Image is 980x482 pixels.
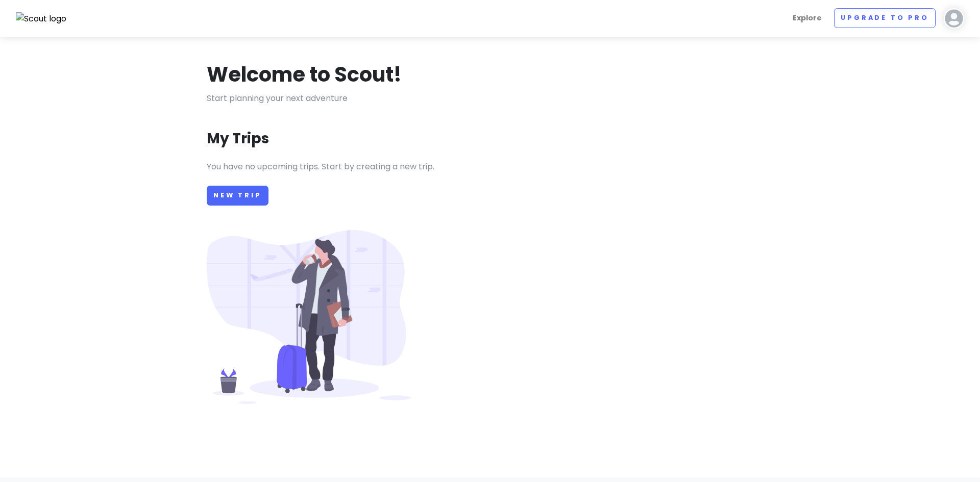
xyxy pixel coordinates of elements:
img: Scout logo [16,12,67,26]
img: User profile [944,8,964,29]
a: Upgrade to Pro [834,8,936,28]
p: You have no upcoming trips. Start by creating a new trip. [207,160,773,173]
p: Start planning your next adventure [207,92,773,105]
a: New Trip [207,186,268,206]
a: Explore [789,8,826,28]
h3: My Trips [207,130,269,148]
img: Person with luggage at airport [207,230,411,404]
h1: Welcome to Scout! [207,61,402,88]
